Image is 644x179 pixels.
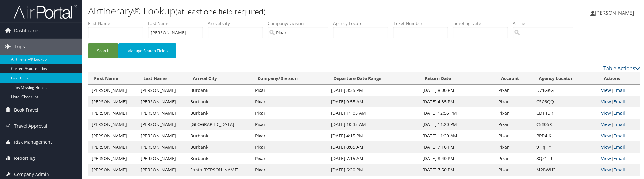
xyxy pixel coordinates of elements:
td: Pixar [495,118,533,130]
td: [DATE] 11:20 AM [419,130,495,141]
td: [PERSON_NAME] [138,96,187,107]
small: (at least one field required) [175,6,265,16]
td: | [598,164,640,175]
td: | [598,107,640,118]
td: Pixar [252,130,328,141]
td: [PERSON_NAME] [138,153,187,164]
td: | [598,84,640,96]
td: [PERSON_NAME] [138,107,187,118]
td: [DATE] 9:55 AM [328,96,419,107]
span: [PERSON_NAME] [595,9,634,16]
th: Actions [598,72,640,84]
h1: Airtinerary® Lookup [88,4,456,17]
td: Burbank [187,84,252,96]
td: CDT4DR [533,107,598,118]
a: Email [613,155,625,161]
td: Pixar [252,107,328,118]
td: Burbank [187,130,252,141]
td: [DATE] 7:50 PM [419,164,495,175]
a: View [601,144,611,150]
a: [PERSON_NAME] [590,3,640,22]
a: Email [613,87,625,93]
td: Pixar [495,164,533,175]
td: Pixar [252,141,328,153]
td: [DATE] 7:10 PM [419,141,495,153]
span: Risk Management [14,134,52,150]
span: Trips [14,38,25,54]
td: 8QZ1LR [533,153,598,164]
td: [DATE] 7:15 AM [328,153,419,164]
td: [PERSON_NAME] [88,96,138,107]
a: Email [613,98,625,104]
label: Ticket Number [393,20,453,26]
label: First Name [88,20,148,26]
a: Email [613,110,625,116]
td: [PERSON_NAME] [88,164,138,175]
span: Travel Approval [14,118,47,134]
td: Pixar [252,153,328,164]
a: View [601,121,611,127]
td: Pixar [495,130,533,141]
td: [DATE] 11:05 AM [328,107,419,118]
td: Burbank [187,141,252,153]
td: [PERSON_NAME] [88,118,138,130]
td: 9TRJHY [533,141,598,153]
a: View [601,110,611,116]
td: | [598,141,640,153]
td: Pixar [495,153,533,164]
td: [DATE] 10:35 AM [328,118,419,130]
td: [PERSON_NAME] [138,84,187,96]
td: [PERSON_NAME] [88,130,138,141]
td: Burbank [187,153,252,164]
td: [PERSON_NAME] [88,107,138,118]
td: | [598,130,640,141]
td: Pixar [495,107,533,118]
td: Santa [PERSON_NAME] [187,164,252,175]
button: Search [88,43,118,58]
th: Return Date: activate to sort column ascending [419,72,495,84]
th: Company/Division [252,72,328,84]
td: [DATE] 4:15 PM [328,130,419,141]
a: Email [613,132,625,138]
th: First Name: activate to sort column ascending [88,72,138,84]
td: BPD4J6 [533,130,598,141]
td: C5X05R [533,118,598,130]
a: View [601,87,611,93]
td: CSC6QQ [533,96,598,107]
a: View [601,98,611,104]
td: [PERSON_NAME] [138,130,187,141]
td: Burbank [187,96,252,107]
td: Pixar [252,84,328,96]
td: Pixar [252,118,328,130]
td: | [598,96,640,107]
a: View [601,132,611,138]
td: [PERSON_NAME] [138,141,187,153]
span: Book Travel [14,102,38,118]
label: Company/Division [268,20,333,26]
td: | [598,118,640,130]
td: Pixar [252,164,328,175]
td: Burbank [187,107,252,118]
button: Manage Search Fields [118,43,176,58]
label: Agency Locator [333,20,393,26]
th: Agency Locator: activate to sort column ascending [533,72,598,84]
td: Pixar [495,84,533,96]
label: Arrival City [208,20,268,26]
td: [DATE] 12:55 PM [419,107,495,118]
td: [DATE] 8:40 PM [419,153,495,164]
a: Table Actions [603,65,640,72]
td: D71GKG [533,84,598,96]
td: | [598,153,640,164]
span: Reporting [14,150,35,166]
td: [PERSON_NAME] [88,84,138,96]
td: [PERSON_NAME] [88,141,138,153]
td: [DATE] 3:35 PM [328,84,419,96]
td: [PERSON_NAME] [138,164,187,175]
th: Arrival City: activate to sort column ascending [187,72,252,84]
label: Ticketing Date [453,20,513,26]
td: [DATE] 6:20 PM [328,164,419,175]
label: Airline [513,20,578,26]
a: View [601,155,611,161]
td: Pixar [495,141,533,153]
th: Last Name: activate to sort column ascending [138,72,187,84]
